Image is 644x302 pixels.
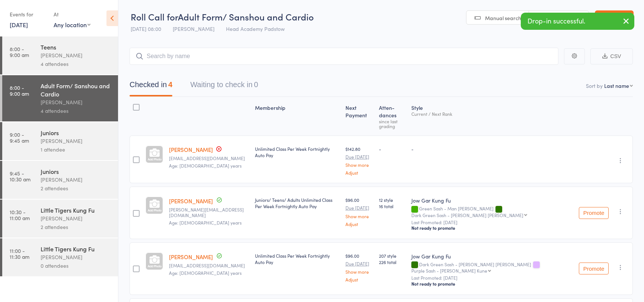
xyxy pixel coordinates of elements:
[41,107,112,115] div: 4 attendees
[10,209,30,221] time: 10:30 - 11:00 am
[41,51,112,60] div: [PERSON_NAME]
[41,145,112,154] div: 1 attendee
[411,252,573,260] div: Jow Gar Kung Fu
[169,207,249,218] small: liam.najjar@gmail.com
[54,8,90,20] div: At
[41,128,112,137] div: Juniors
[345,214,373,219] a: Show more
[411,220,573,225] small: Last Promoted: [DATE]
[10,46,29,58] time: 8:00 - 9:00 am
[130,48,558,65] input: Search by name
[411,146,573,152] div: -
[41,223,112,231] div: 2 attendees
[411,206,573,217] div: Green Sash - Man [PERSON_NAME]
[169,253,213,261] a: [PERSON_NAME]
[2,200,118,238] a: 10:30 -11:00 amLittle Tigers Kung Fu[PERSON_NAME]2 attendees
[169,270,242,276] span: Age: [DEMOGRAPHIC_DATA] years
[41,184,112,193] div: 2 attendees
[408,100,576,132] div: Style
[485,14,521,22] span: Manual search
[41,82,112,98] div: Adult Form/ Sanshou and Cardio
[169,197,213,205] a: [PERSON_NAME]
[345,269,373,274] a: Show more
[411,268,487,273] div: Purple Sash - [PERSON_NAME] Kune
[342,100,376,132] div: Next Payment
[10,8,46,20] div: Events for
[190,77,258,96] button: Waiting to check in0
[2,122,118,160] a: 9:00 -9:45 amJuniors[PERSON_NAME]1 attendee
[345,222,373,226] a: Adjust
[169,263,249,268] small: admin@kungfupadstow.com.au
[2,238,118,276] a: 11:00 -11:30 amLittle Tigers Kung Fu[PERSON_NAME]0 attendees
[579,207,609,219] button: Promote
[411,111,573,116] div: Current / Next Rank
[41,214,112,223] div: [PERSON_NAME]
[604,82,629,89] div: Last name
[586,82,603,89] label: Sort by
[169,162,242,169] span: Age: [DEMOGRAPHIC_DATA] years
[41,175,112,184] div: [PERSON_NAME]
[379,119,405,128] div: since last grading
[379,146,405,152] div: -
[411,275,573,280] small: Last Promoted: [DATE]
[255,197,339,209] div: Juniors/ Teens/ Adults Unlimited Class Per Week Fortnightly Auto Pay
[345,205,373,210] small: Due [DATE]
[590,48,633,64] button: CSV
[2,36,118,74] a: 8:00 -9:00 amTeens[PERSON_NAME]4 attendees
[595,10,634,25] a: Exit roll call
[169,156,249,161] small: granite@internode.on.net
[252,100,342,132] div: Membership
[178,10,314,23] span: Adult Form/ Sanshou and Cardio
[10,131,29,143] time: 9:00 - 9:45 am
[10,85,29,96] time: 8:00 - 9:00 am
[376,100,408,132] div: Atten­dances
[131,10,178,23] span: Roll Call for
[168,80,172,89] div: 4
[41,245,112,253] div: Little Tigers Kung Fu
[521,13,634,30] div: Drop-in successful.
[173,25,214,32] span: [PERSON_NAME]
[41,98,112,107] div: [PERSON_NAME]
[345,146,373,175] div: $142.80
[411,281,573,287] div: Not ready to promote
[345,170,373,175] a: Adjust
[41,261,112,270] div: 0 attendees
[254,80,258,89] div: 0
[411,262,573,273] div: Dark Green Sash - [PERSON_NAME] [PERSON_NAME]
[41,137,112,145] div: [PERSON_NAME]
[345,162,373,167] a: Show more
[2,161,118,199] a: 9:45 -10:30 amJuniors[PERSON_NAME]2 attendees
[131,25,161,32] span: [DATE] 08:00
[255,146,339,158] div: Unlimited Class Per Week Fortnightly Auto Pay
[345,197,373,226] div: $96.00
[41,206,112,214] div: Little Tigers Kung Fu
[255,252,339,265] div: Unlimited Class Per Week Fortnightly Auto Pay
[379,197,405,203] span: 12 style
[411,213,523,217] div: Dark Green Sash - [PERSON_NAME] [PERSON_NAME]
[379,252,405,259] span: 207 style
[169,146,213,153] a: [PERSON_NAME]
[169,219,242,226] span: Age: [DEMOGRAPHIC_DATA] years
[41,60,112,68] div: 4 attendees
[411,225,573,231] div: Not ready to promote
[10,170,31,182] time: 9:45 - 10:30 am
[226,25,285,32] span: Head Academy Padstow
[345,277,373,282] a: Adjust
[41,253,112,261] div: [PERSON_NAME]
[345,154,373,159] small: Due [DATE]
[379,203,405,209] span: 16 total
[10,248,29,260] time: 11:00 - 11:30 am
[130,77,172,96] button: Checked in4
[379,259,405,265] span: 226 total
[41,167,112,175] div: Juniors
[345,252,373,282] div: $96.00
[579,263,609,274] button: Promote
[411,197,573,204] div: Jow Gar Kung Fu
[10,20,28,29] a: [DATE]
[54,20,90,29] div: Any location
[41,43,112,51] div: Teens
[2,75,118,121] a: 8:00 -9:00 amAdult Form/ Sanshou and Cardio[PERSON_NAME]4 attendees
[345,261,373,266] small: Due [DATE]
